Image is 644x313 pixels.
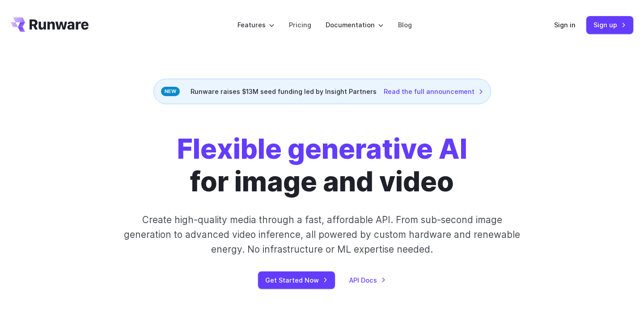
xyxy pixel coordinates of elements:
[554,20,576,30] a: Sign in
[289,20,311,30] a: Pricing
[398,20,412,30] a: Blog
[384,86,483,97] a: Read the full announcement
[177,132,467,165] strong: Flexible generative AI
[153,79,491,104] div: Runware raises $13M seed funding led by Insight Partners
[586,16,633,34] a: Sign up
[326,20,384,30] label: Documentation
[349,275,386,285] a: API Docs
[177,133,467,198] h1: for image and video
[258,271,335,289] a: Get Started Now
[11,17,89,32] a: Go to /
[123,212,521,257] p: Create high-quality media through a fast, affordable API. From sub-second image generation to adv...
[237,20,275,30] label: Features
